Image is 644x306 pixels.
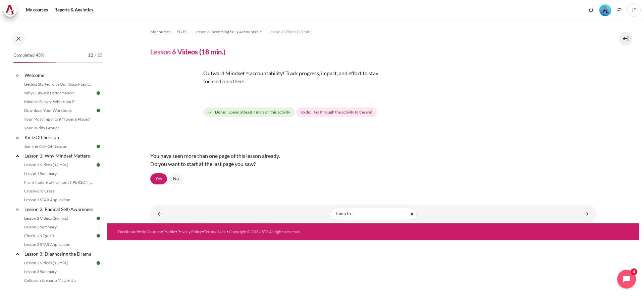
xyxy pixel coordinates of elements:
div: Show notification window with no new notifications [586,5,596,15]
a: Check-Up Quiz 1 [22,232,95,240]
p: Outward Mindset = accountability! Track progress, impact, and effort to stay focused on others. [150,69,385,85]
div: Level #3 [599,4,611,16]
a: My Courses [140,229,161,234]
span: Spend at least 7 mins on this activity [228,109,290,115]
a: Lesson 6 Summary ► [580,207,593,220]
a: From Huddle to Harmony ([PERSON_NAME]'s Story) [22,178,95,186]
a: Lesson 3 STAR Application [22,285,95,293]
img: Done [95,90,101,96]
a: Lesson 1: Why Mindset Matters [23,151,95,160]
a: Kick-Off Session [23,133,95,142]
a: Lesson 3 Summary [22,268,95,276]
span: Go through the activity to the end [314,109,372,115]
a: My courses [23,3,50,17]
a: Download Your Workbook [22,106,95,115]
img: dsffd [150,69,201,120]
span: My courses [150,29,170,35]
a: Lesson 2 Videos (20 min.) [22,214,95,222]
div: • • • • • [118,229,402,235]
img: Done [95,233,101,239]
a: Terms of Use [204,229,226,234]
a: User menu [627,3,641,17]
a: SG B1 [177,28,188,36]
a: Join the Kick-Off Session [22,142,95,150]
a: Getting Started with Our 'Smart-Learning' Platform [22,80,95,88]
a: Privacy Policy [177,229,202,234]
a: No [168,173,184,185]
a: Lesson 6 Videos (18 min.) [268,28,313,36]
a: ◄ STAR Project #1: STAR Plan Submission [154,207,167,220]
img: Done [95,107,101,114]
img: Done [95,143,101,149]
div: Completion requirements for Lesson 6 Videos (18 min.) [203,106,378,118]
a: Level #3 [597,4,614,16]
a: Lesson 1 STAR Application [22,196,95,204]
span: Collapse [14,251,21,257]
a: Yes [150,173,167,185]
span: Lesson 6: Becoming Fully Accountable [195,29,262,35]
img: Done [95,260,101,266]
span: 12 [88,52,93,59]
a: Your Most Important "Faces & Places" [22,115,95,123]
a: Dashboard [118,229,138,234]
a: Lesson 1 Summary [22,170,95,178]
a: Lesson 1 Videos (17 min.) [22,161,95,169]
section: Content [107,20,639,223]
span: Collapse [14,134,21,141]
a: Your Buddy Group! [22,124,95,132]
div: 48% [13,62,56,63]
span: Collapse [14,152,21,159]
span: / 25 [95,52,103,59]
a: Why Outward Performance? [22,89,95,97]
a: Architeck Architeck [3,3,20,17]
strong: Done: [215,109,226,115]
div: You have seen more than one page of this lesson already. Do you want to start at the last page yo... [150,146,596,173]
span: Collapse [14,72,21,79]
img: Architeck [5,5,15,15]
a: Lesson 2: Radical Self-Awareness [23,205,95,214]
a: Mindset Survey: Where am I? [22,98,95,106]
img: Level #3 [599,4,611,16]
a: Crossword Craze [22,187,95,195]
nav: Navigation bar [150,27,596,37]
img: Done [95,162,101,168]
span: JT [627,3,641,17]
span: Collapse [14,206,21,213]
button: Languages [614,5,625,15]
a: Reports & Analytics [52,3,96,17]
a: Lesson 6: Becoming Fully Accountable [195,28,262,36]
a: Lesson 3 Videos (13 min.) [22,259,95,267]
h4: Lesson 6 Videos (18 min.) [150,47,225,56]
span: Lesson 6 Videos (18 min.) [268,29,313,35]
a: My courses [150,28,170,36]
a: Welcome! [23,71,95,80]
a: Lesson 3: Diagnosing the Drama [23,249,95,258]
a: Lesson 2 STAR Application [22,241,95,249]
strong: To do: [301,109,311,115]
a: Profile [163,229,175,234]
span: SG B1 [177,29,188,35]
a: Copyright © 2024 BTS All rights reserved [229,229,301,234]
span: Completed 48% [13,52,44,59]
a: Lesson 2 Summary [22,223,95,231]
a: Collusion Scenario Match-Up [22,276,95,285]
img: Done [95,215,101,221]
